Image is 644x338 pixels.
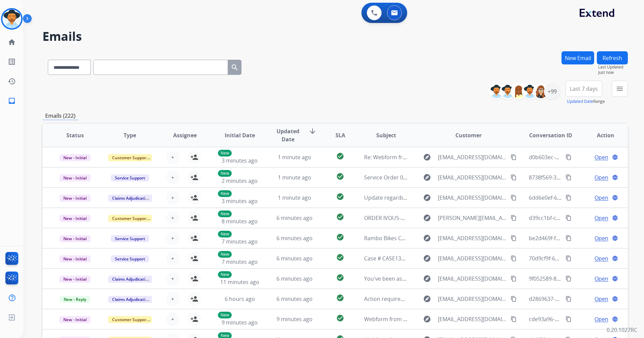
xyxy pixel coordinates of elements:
[8,77,16,85] mat-icon: history
[423,295,431,303] mat-icon: explore
[222,218,258,225] span: 8 minutes ago
[529,174,629,181] span: 8738f569-3bff-4873-b5a0-da9c8c81ee90
[277,275,313,282] span: 6 minutes ago
[566,316,572,322] mat-icon: content_copy
[529,194,632,201] span: 6dd6e0ef-63ba-4dfa-9077-ee72b2b09164
[594,254,608,262] span: Open
[594,194,608,202] span: Open
[612,316,618,322] mat-icon: language
[573,123,628,147] th: Action
[190,153,198,161] mat-icon: person_add
[222,258,258,265] span: 7 minutes ago
[171,194,174,202] span: +
[529,153,633,161] span: d0b603ec-58cd-4518-8104-b57850c09709
[166,292,180,306] button: +
[166,211,180,225] button: +
[423,275,431,283] mat-icon: explore
[111,235,149,242] span: Service Support
[566,174,572,180] mat-icon: content_copy
[171,295,174,303] span: +
[111,174,149,181] span: Service Support
[511,276,517,282] mat-icon: content_copy
[273,127,303,143] span: Updated Date
[222,238,258,245] span: 7 minutes ago
[277,234,313,242] span: 6 minutes ago
[108,215,152,222] span: Customer Support
[511,154,517,160] mat-icon: content_copy
[2,9,21,28] img: avatar
[566,215,572,221] mat-icon: content_copy
[218,150,232,157] p: New
[438,194,507,202] span: [EMAIL_ADDRESS][DOMAIN_NAME]
[42,30,628,43] h2: Emails
[612,195,618,201] mat-icon: language
[511,215,517,221] mat-icon: content_copy
[222,197,258,205] span: 3 minutes ago
[108,195,154,202] span: Claims Adjudication
[59,174,91,181] span: New - Initial
[124,131,136,139] span: Type
[218,170,232,177] p: New
[594,275,608,283] span: Open
[108,296,154,303] span: Claims Adjudication
[423,194,431,202] mat-icon: explore
[220,278,259,286] span: 11 minutes ago
[66,131,84,139] span: Status
[566,235,572,241] mat-icon: content_copy
[511,296,517,302] mat-icon: content_copy
[190,194,198,202] mat-icon: person_add
[570,87,598,90] span: Last 7 days
[108,154,152,161] span: Customer Support
[218,251,232,258] p: New
[438,275,507,283] span: [EMAIL_ADDRESS][DOMAIN_NAME]
[171,275,174,283] span: +
[336,233,344,241] mat-icon: check_circle
[511,235,517,241] mat-icon: content_copy
[364,194,620,201] span: Update regarding your fulfillment method for Service Order: 3d355cf7-66e1-4022-bca1-db2a68994a9f
[8,97,16,105] mat-icon: inbox
[59,316,91,323] span: New - Initial
[364,315,517,323] span: Webform from [EMAIL_ADDRESS][DOMAIN_NAME] on [DATE]
[190,315,198,323] mat-icon: person_add
[166,252,180,265] button: +
[594,214,608,222] span: Open
[612,154,618,160] mat-icon: language
[222,319,258,326] span: 9 minutes ago
[336,294,344,302] mat-icon: check_circle
[335,131,345,139] span: SLA
[364,214,419,222] span: ORDER IVOUS-622754
[171,214,174,222] span: +
[59,235,91,242] span: New - Initial
[225,295,255,303] span: 6 hours ago
[616,85,624,93] mat-icon: menu
[277,315,313,323] span: 9 minutes ago
[438,214,507,222] span: [PERSON_NAME][EMAIL_ADDRESS][DOMAIN_NAME]
[612,174,618,180] mat-icon: language
[166,191,180,204] button: +
[438,234,507,242] span: [EMAIL_ADDRESS][DOMAIN_NAME]
[218,312,232,318] p: New
[598,70,628,75] span: Just now
[511,316,517,322] mat-icon: content_copy
[364,275,574,282] span: You've been assigned a new service order: 02af566f-ddbe-4547-9a4a-2858f9e416be
[561,51,594,64] button: New Email
[364,295,507,303] span: Action required: Extend claim approved for replacement
[190,295,198,303] mat-icon: person_add
[529,234,630,242] span: be2d469f-f589-4d15-aad7-05db64f399bf
[225,131,255,139] span: Initial Date
[423,173,431,181] mat-icon: explore
[376,131,396,139] span: Subject
[222,177,258,185] span: 2 minutes ago
[612,276,618,282] mat-icon: language
[277,214,313,222] span: 6 minutes ago
[60,296,90,303] span: New - Reply
[190,173,198,181] mat-icon: person_add
[59,276,91,283] span: New - Initial
[190,234,198,242] mat-icon: person_add
[529,255,626,262] span: 70d9cf9f-67f2-41d5-a8d3-315dff25e9f7
[364,174,576,181] span: Service Order 09b649b7-410a-4625-902a-bdbeb682c4aa with Velofix was Completed
[59,195,91,202] span: New - Initial
[594,295,608,303] span: Open
[544,83,560,100] div: +99
[111,255,149,262] span: Service Support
